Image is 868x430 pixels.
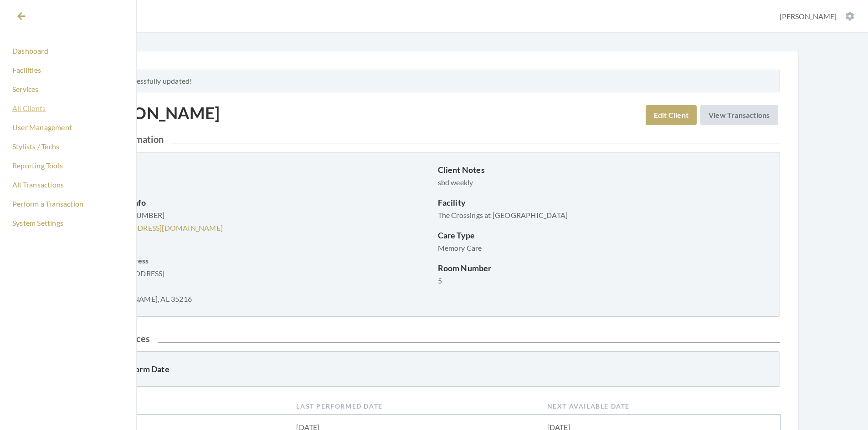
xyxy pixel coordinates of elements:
[100,223,223,232] a: [EMAIL_ADDRESS][DOMAIN_NAME]
[438,242,769,254] p: Memory Care
[100,196,431,209] p: Contact Info
[287,398,538,415] th: Last Performed Date
[100,242,431,254] p: Address
[646,105,697,125] a: Edit Client
[780,12,837,20] span: [PERSON_NAME]
[100,163,431,176] p: User Role
[438,262,769,274] p: Room Number
[438,176,769,189] p: sbd weekly
[100,176,431,189] p: Client
[11,215,125,231] a: System Settings
[11,158,125,173] a: Reporting Tools
[438,163,769,176] p: Client Notes
[100,363,431,375] p: Release Form Date
[11,120,125,135] a: User Management
[777,11,857,21] button: [PERSON_NAME]
[88,70,780,92] div: Client successfully updated!
[438,274,769,287] p: 5
[438,229,769,242] p: Care Type
[11,62,125,78] a: Facilities
[11,101,125,116] a: All Clients
[438,196,769,209] p: Facility
[700,105,778,125] a: View Transactions
[11,139,125,154] a: Stylists / Techs
[88,134,780,145] h2: Client Information
[88,333,780,344] h2: Client Services
[100,254,431,305] p: [STREET_ADDRESS] Suite 100 [PERSON_NAME], AL 35216
[438,209,769,222] p: The Crossings at [GEOGRAPHIC_DATA]
[88,103,220,123] h1: [PERSON_NAME]
[11,81,125,97] a: Services
[88,398,288,415] th: Service
[11,196,125,212] a: Perform a Transaction
[11,177,125,192] a: All Transactions
[538,398,780,415] th: Next Available Date
[11,43,125,59] a: Dashboard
